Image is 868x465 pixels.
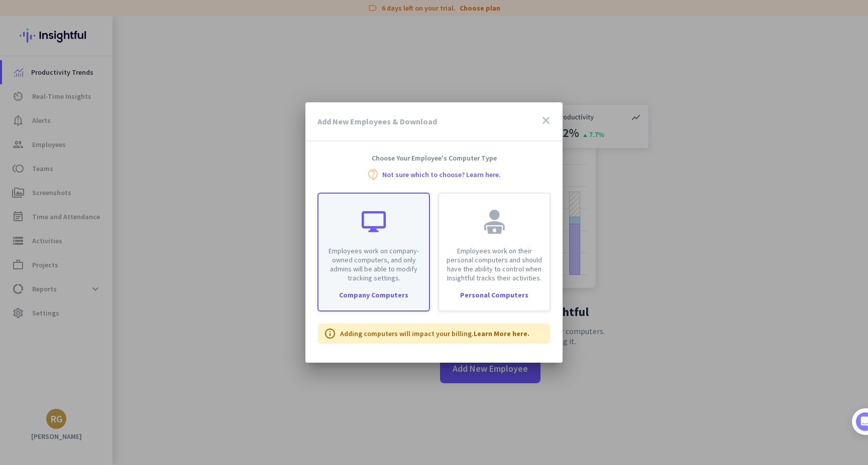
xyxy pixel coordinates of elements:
h3: Add New Employees & Download [317,117,437,125]
a: Learn More here. [474,329,529,338]
i: contact_support [367,169,379,181]
h4: Choose Your Employee's Computer Type [305,153,563,163]
p: Employees work on their personal computers and should have the ability to control when Insightful... [445,246,544,282]
a: Not sure which to choose? Learn here. [382,171,501,178]
p: Adding computers will impact your billing. [340,329,529,339]
i: close [540,114,552,126]
i: info [324,328,336,340]
div: Personal Computers [439,291,550,298]
div: Company Computers [318,291,429,298]
p: Employees work on company-owned computers, and only admins will be able to modify tracking settings. [324,246,423,282]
